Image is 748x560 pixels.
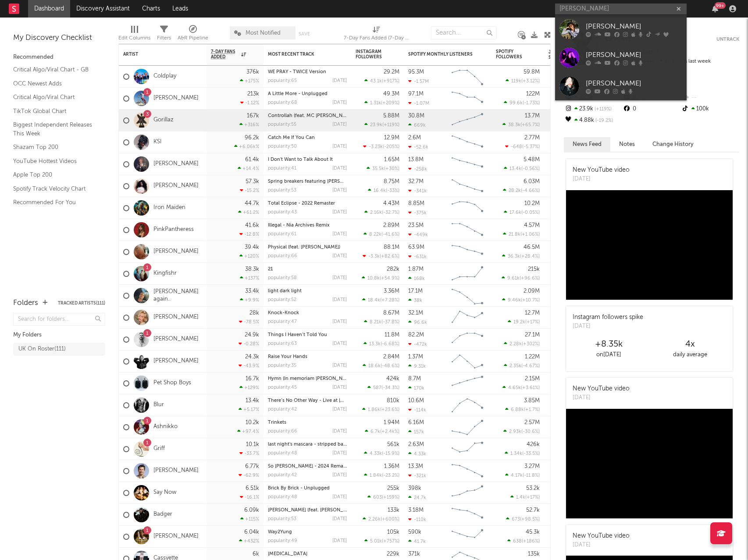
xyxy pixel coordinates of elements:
[268,442,367,447] a: last night's mascara - stripped back version
[524,223,540,228] div: 4.57M
[268,333,327,337] a: Things I Haven’t Told You
[370,101,381,106] span: 1.31k
[363,253,399,259] div: ( )
[525,113,540,119] div: 13.7M
[268,289,302,294] a: light dark light
[408,201,424,206] div: 8.85M
[384,145,398,149] span: -205 %
[364,319,399,325] div: ( )
[408,298,422,303] div: 38k
[383,223,399,228] div: 2.89M
[13,170,96,180] a: Apple Top 200
[239,319,259,325] div: -78.5 %
[586,50,682,60] div: [PERSON_NAME]
[509,101,523,106] span: 99.6k
[381,298,398,303] span: +7.28 %
[362,297,399,303] div: ( )
[344,22,410,47] div: 7-Day Fans Added (7-Day Fans Added)
[246,69,259,75] div: 376k
[511,145,522,149] span: -648
[496,49,527,60] div: Spotify Followers
[383,91,399,97] div: 49.3M
[408,266,424,272] div: 1.87M
[528,266,540,272] div: 215k
[332,210,347,215] div: [DATE]
[502,275,540,281] div: ( )
[383,320,398,325] span: -37.8 %
[525,310,540,316] div: 12.7M
[153,358,199,365] a: [PERSON_NAME]
[268,135,315,140] a: Catch Me If You Can
[153,160,199,168] a: [PERSON_NAME]
[715,2,726,9] div: 99 +
[370,123,382,128] span: 23.9k
[268,113,355,118] a: Controllah (feat. MC [PERSON_NAME])
[268,289,347,294] div: light dark light
[504,209,540,215] div: ( )
[387,266,399,272] div: 282k
[268,311,347,315] div: Knock-Knock
[448,241,487,263] svg: Chart title
[153,117,174,124] a: Gorillaz
[367,276,380,281] span: 10.8k
[408,78,429,84] div: -1.57M
[408,100,429,106] div: -1.07M
[246,179,259,184] div: 57.3k
[13,298,38,308] div: Folders
[246,30,281,36] span: Most Notified
[448,219,487,241] svg: Chart title
[13,92,96,102] a: Critical Algo/Viral Chart
[153,401,164,409] a: Blur
[240,100,259,106] div: -1.12 %
[153,336,199,343] a: [PERSON_NAME]
[383,113,399,119] div: 5.88M
[408,69,424,75] div: 95.3M
[153,379,191,387] a: Pet Shop Boys
[344,33,410,43] div: 7-Day Fans Added (7-Day Fans Added)
[13,343,105,356] a: UK On Roster(111)
[383,232,398,237] span: -41.6 %
[524,69,540,75] div: 59.8M
[268,311,299,315] a: Knock-Knock
[383,79,398,84] span: +917 %
[268,530,292,535] a: Way2Yung
[153,533,199,540] a: [PERSON_NAME]
[245,135,259,141] div: 96.2k
[118,22,150,47] div: Edit Columns
[507,276,520,281] span: 9.61k
[245,245,259,250] div: 39.4k
[387,188,398,193] span: -33 %
[370,79,382,84] span: 43.1k
[153,182,199,190] a: [PERSON_NAME]
[234,144,259,149] div: +6.06k %
[408,91,424,97] div: 97.1M
[268,78,297,83] div: popularity: 65
[521,254,538,259] span: +28.4 %
[503,188,540,193] div: ( )
[504,166,540,171] div: ( )
[240,188,259,193] div: -15.2 %
[408,135,421,141] div: 2.6M
[268,245,347,250] div: Physical (feat. Troye Sivan)
[239,231,259,237] div: -12.8 %
[431,26,497,39] input: Search...
[332,319,347,324] div: [DATE]
[555,72,687,100] a: [PERSON_NAME]
[564,115,622,126] div: 4.88k
[157,22,171,47] div: Filters
[356,49,386,60] div: Instagram Followers
[268,92,328,96] a: A Little More - Unplugged
[268,508,360,513] a: [PERSON_NAME] (feat. [PERSON_NAME])
[362,275,399,281] div: ( )
[364,100,399,106] div: ( )
[367,166,399,171] div: ( )
[506,78,540,84] div: ( )
[268,267,347,272] div: 21
[508,123,520,128] span: 38.3k
[363,144,399,149] div: ( )
[381,276,398,281] span: +54.9 %
[384,179,399,184] div: 8.75M
[268,267,273,272] a: 21
[408,245,424,250] div: 63.9M
[564,137,610,152] button: News Feed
